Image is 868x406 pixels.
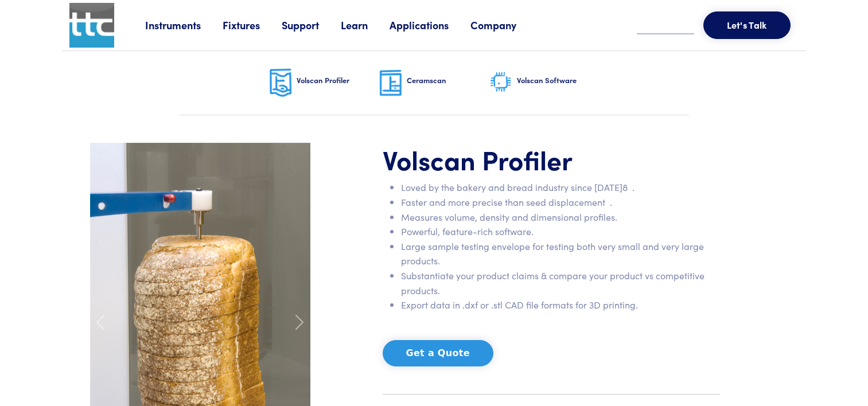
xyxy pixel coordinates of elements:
a: Volscan Software [489,51,600,115]
li: Powerful, feature-rich software. [401,224,720,239]
h1: Volscan Profiler [383,143,720,176]
a: Support [282,18,341,32]
a: Volscan Profiler [269,51,379,115]
img: volscan-nav.png [269,68,292,97]
a: Company [470,18,538,32]
img: software-graphic.png [489,71,512,95]
li: Export data in .dxf or .stl CAD file formats for 3D printing. [401,298,720,313]
li: Measures volume, density and dimensional profiles. [401,210,720,225]
a: Learn [341,18,390,32]
li: Faster and more precise than seed displacement . [401,195,720,210]
h6: Volscan Software [517,75,600,85]
button: Let's Talk [703,11,791,39]
img: ttc_logo_1x1_v1.0.png [69,3,114,48]
h6: Ceramscan [407,75,489,85]
a: Applications [390,18,470,32]
li: Loved by the bakery and bread industry since [DATE]8 . [401,180,720,195]
a: Fixtures [223,18,282,32]
img: ceramscan-nav.png [379,69,402,96]
li: Large sample testing envelope for testing both very small and very large products. [401,239,720,268]
h6: Volscan Profiler [297,75,379,85]
li: Substantiate your product claims & compare your product vs competitive products. [401,268,720,298]
a: Instruments [145,18,223,32]
button: Get a Quote [383,340,493,366]
a: Ceramscan [379,51,489,115]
